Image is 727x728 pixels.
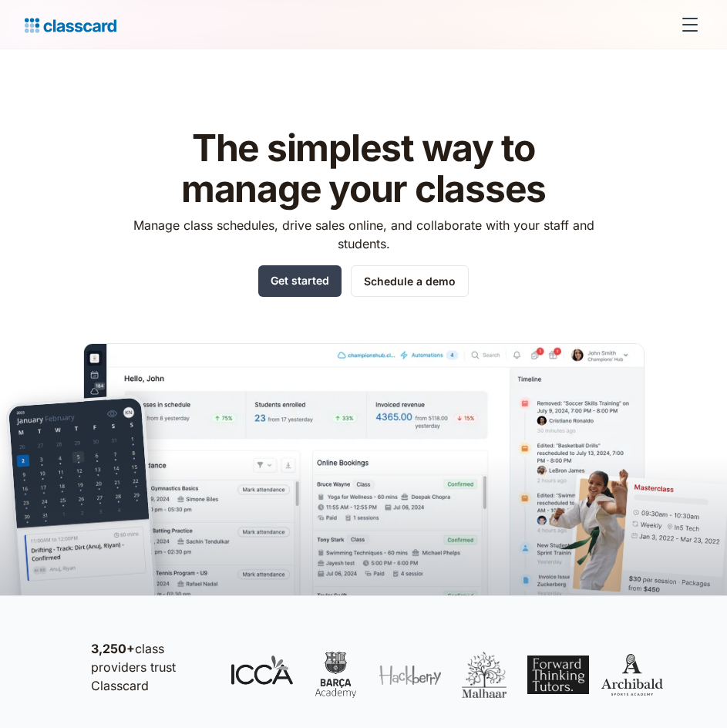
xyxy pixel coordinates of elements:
a: home [25,14,116,35]
a: Get started [258,265,342,297]
div: menu [671,6,702,43]
a: Schedule a demo [351,265,469,297]
p: Manage class schedules, drive sales online, and collaborate with your staff and students. [119,216,608,253]
p: class providers trust Classcard [91,639,216,695]
h1: The simplest way to manage your classes [119,128,608,210]
strong: 3,250+ [91,641,135,656]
